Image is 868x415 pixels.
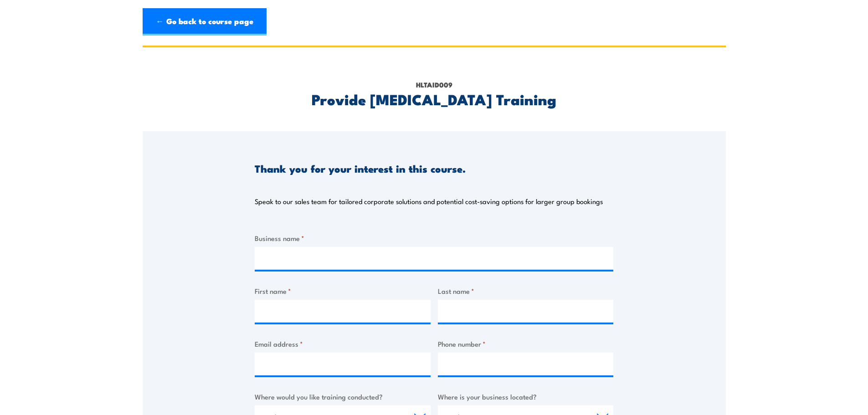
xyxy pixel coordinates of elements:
label: Phone number [438,338,614,349]
label: Where would you like training conducted? [255,391,431,402]
label: Email address [255,338,431,349]
p: HLTAID009 [255,80,613,90]
h2: Provide [MEDICAL_DATA] Training [255,92,613,105]
h3: Thank you for your interest in this course. [255,163,466,174]
p: Speak to our sales team for tailored corporate solutions and potential cost-saving options for la... [255,197,603,206]
label: Where is your business located? [438,391,614,402]
label: First name [255,286,431,296]
label: Last name [438,286,614,296]
a: ← Go back to course page [143,8,267,36]
label: Business name [255,233,613,243]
